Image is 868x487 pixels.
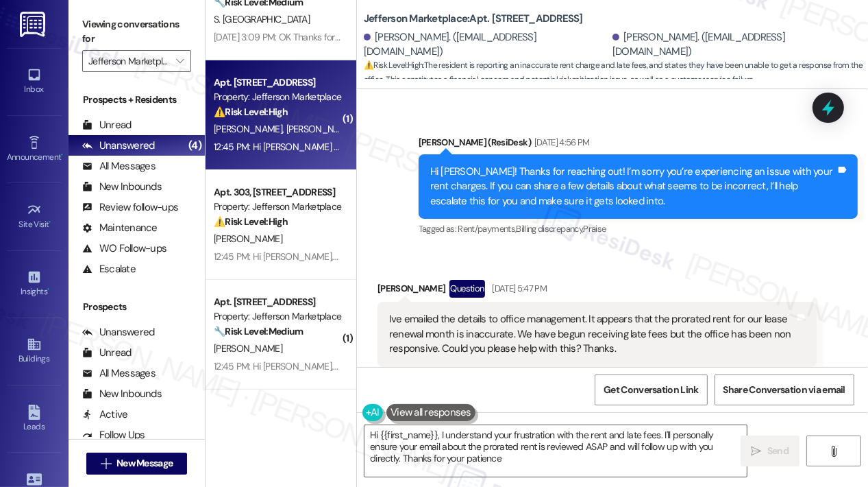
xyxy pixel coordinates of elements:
[7,265,62,302] a: Insights •
[449,280,486,297] div: Question
[101,458,111,469] i: 
[7,401,62,438] a: Leads
[7,333,62,370] a: Buildings
[741,436,800,466] button: Send
[531,135,590,150] div: [DATE] 4:56 PM
[214,185,340,200] div: Apt. 303, [STREET_ADDRESS]
[828,446,839,457] i: 
[214,123,286,135] span: [PERSON_NAME]
[82,387,162,401] div: New Inbounds
[214,90,340,104] div: Property: Jefferson Marketplace
[82,159,156,174] div: All Messages
[364,58,868,88] span: : The resident is reporting an inaccurate rent charge and late fees, and states they have been un...
[7,198,62,235] a: Site Visit •
[364,60,423,71] strong: ⚠️ Risk Level: High
[82,346,132,360] div: Unread
[612,30,858,60] div: [PERSON_NAME]. ([EMAIL_ADDRESS][DOMAIN_NAME])
[419,135,858,154] div: [PERSON_NAME] (ResiDesk)
[20,12,48,37] img: ResiDesk Logo
[752,446,762,457] i: 
[82,221,158,235] div: Maintenance
[82,366,156,381] div: All Messages
[82,325,155,340] div: Unanswered
[389,312,795,356] div: Ive emailed the details to office management. It appears that the prorated rent for our lease ren...
[82,407,128,422] div: Active
[715,375,854,405] button: Share Conversation via email
[88,50,169,72] input: All communities
[364,30,609,60] div: [PERSON_NAME]. ([EMAIL_ADDRESS][DOMAIN_NAME])
[767,444,789,458] span: Send
[82,180,162,194] div: New Inbounds
[419,219,858,239] div: Tagged as:
[516,223,583,235] span: Billing discrepancy ,
[82,139,155,153] div: Unanswered
[82,200,178,215] div: Review follow-ups
[430,165,836,209] div: Hi [PERSON_NAME]! Thanks for reaching out! I’m sorry you’re experiencing an issue with your rent ...
[214,325,303,337] strong: 🔧 Risk Level: Medium
[214,200,340,214] div: Property: Jefferson Marketplace
[116,456,173,471] span: New Message
[61,150,63,160] span: •
[82,262,136,276] div: Escalate
[176,56,184,67] i: 
[185,135,205,156] div: (4)
[214,106,288,118] strong: ⚠️ Risk Level: High
[86,453,188,475] button: New Message
[286,123,355,135] span: [PERSON_NAME]
[723,383,845,397] span: Share Conversation via email
[364,425,747,477] textarea: Hi {{first_name}}, I understand your frustration with the rent and late fees. I'll personally ens...
[377,280,817,302] div: [PERSON_NAME]
[604,383,698,397] span: Get Conversation Link
[458,223,516,235] span: Rent/payments ,
[214,233,282,245] span: [PERSON_NAME]
[82,14,191,50] label: Viewing conversations for
[595,375,707,405] button: Get Conversation Link
[82,241,166,256] div: WO Follow-ups
[488,281,547,296] div: [DATE] 5:47 PM
[7,63,62,100] a: Inbox
[214,309,340,324] div: Property: Jefferson Marketplace
[82,118,132,132] div: Unread
[47,285,49,294] span: •
[82,428,145,442] div: Follow Ups
[69,300,205,314] div: Prospects
[214,342,282,355] span: [PERSON_NAME]
[69,93,205,107] div: Prospects + Residents
[214,215,288,228] strong: ⚠️ Risk Level: High
[49,217,51,227] span: •
[214,295,340,309] div: Apt. [STREET_ADDRESS]
[214,13,310,25] span: S. [GEOGRAPHIC_DATA]
[583,223,606,235] span: Praise
[364,12,583,26] b: Jefferson Marketplace: Apt. [STREET_ADDRESS]
[214,75,340,90] div: Apt. [STREET_ADDRESS]
[377,367,817,387] div: Tagged as:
